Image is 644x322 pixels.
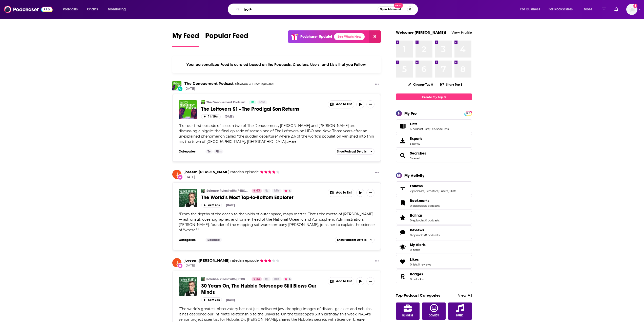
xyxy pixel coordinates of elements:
span: Bookmarks [396,196,472,210]
a: Science Rules! with [PERSON_NAME] [206,277,248,281]
a: Film [214,149,223,154]
div: New Rating [177,263,183,269]
a: Science [205,238,222,242]
button: open menu [104,5,132,13]
span: Music [456,314,464,317]
span: Lists [396,119,472,133]
a: Idle [257,100,267,104]
span: From the depths of the ocean to the voids of outer space, maps matter. That's the motto of [PERSO... [179,212,375,232]
span: 3 items [410,142,422,145]
span: Ratings [396,211,472,224]
span: Business [402,314,413,317]
span: Idle [259,100,265,105]
span: Add to List [336,191,352,195]
button: Show More Button [366,277,375,285]
span: Podcasts [63,6,78,13]
a: Searches [410,151,426,156]
span: Likes [396,255,472,269]
img: 30 Years On, The Hubble Telescope Still Blows Our Minds [179,277,197,296]
span: Show Podcast Details [337,238,366,242]
div: My Activity [404,173,424,178]
span: , [425,233,425,237]
span: Logged in as ei1745 [626,4,637,15]
span: Reviews [396,225,472,239]
a: Idle [272,189,282,193]
span: " [179,123,374,144]
button: 53m 28s [201,297,222,302]
span: Show Podcast Details [337,150,366,153]
a: Podchaser - Follow, Share and Rate Podcasts [4,5,53,14]
button: Show More Button [373,81,381,88]
span: , [424,189,425,193]
a: 0 unlocked [410,277,425,281]
a: 0 lists [410,263,418,266]
span: an episode [230,258,259,263]
a: Science Rules! with [PERSON_NAME] [206,189,248,193]
a: Tv [205,149,213,154]
a: Likes [410,257,431,262]
span: [DATE] [184,263,280,268]
a: See What's New [334,33,365,40]
button: more [288,140,296,144]
span: joreem.mcmillan's Rating: 3 out of 5 [260,259,280,262]
span: 63 [256,277,260,282]
span: , [429,127,429,131]
img: joreem.mcmillan [172,258,181,267]
a: joreem.mcmillan [184,170,230,174]
span: My Feed [172,31,199,43]
span: , [425,204,425,207]
span: Monitoring [108,6,126,13]
button: 4 [283,277,292,281]
button: ShowPodcast Details [335,148,375,155]
div: My Pro [404,111,417,116]
span: The World’s Most Top-to-Bottom Explorer [201,194,294,201]
button: Open AdvancedNew [378,6,403,12]
a: 63 [252,189,262,193]
span: rated [230,258,240,263]
span: " [179,307,372,322]
a: 0 lists [449,189,456,193]
span: Idle [274,277,280,282]
span: New [394,3,403,8]
span: ... [286,139,288,144]
button: Show More Button [366,189,375,197]
a: 2 podcasts [410,189,424,193]
a: Bookmarks [410,198,440,203]
span: Follows [410,184,423,188]
span: Popular Feed [205,31,248,43]
button: Share Top 8 [440,80,463,89]
button: Show More Button [366,100,375,108]
button: open menu [545,5,580,13]
div: New Rating [177,174,183,180]
a: Badges [410,272,425,276]
span: Charts [87,6,98,13]
img: Science Rules! with Bill Nye [201,277,205,281]
a: 0 users [439,189,448,193]
span: Badges [410,272,423,276]
span: , [438,189,439,193]
a: Ratings [410,213,440,218]
a: 3 saved [410,157,420,160]
a: Ratings [398,214,408,221]
button: Show More Button [373,170,381,176]
img: The Denouement Podcast [172,81,181,90]
a: 0 creators [425,189,438,193]
img: joreem.mcmillan [172,170,181,179]
span: Add to List [336,102,352,106]
button: 1h 10m [201,114,221,119]
span: " " [179,212,375,232]
span: , [425,219,425,222]
a: Exports [396,134,472,148]
input: Search podcasts, credits, & more... [242,5,378,13]
a: Likes [398,258,408,265]
div: [DATE] [225,115,234,118]
h3: released a new episode [184,81,274,86]
span: 30 Years On, The Hubble Telescope Still Blows Our Minds [201,283,316,295]
a: 0 podcasts [425,233,440,237]
img: The Leftovers S1 - The Prodigal Son Returns [179,100,197,119]
span: My Alerts [398,243,408,251]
